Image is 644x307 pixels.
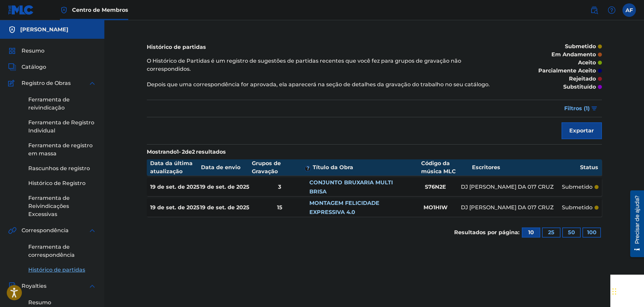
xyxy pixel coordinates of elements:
font: aceito [578,59,596,66]
font: [PERSON_NAME] [20,26,68,33]
div: Menu do usuário [622,3,636,17]
a: Histórico de Registro [28,179,96,187]
img: Royalties [8,282,16,290]
font: de [185,149,192,155]
font: 10 [528,229,534,236]
img: Contas [8,26,16,34]
a: Pesquisa pública [587,3,601,17]
font: Mostrando [147,149,177,155]
font: Data de envio [201,164,240,171]
font: CONJUNTO BRUXARIA MULTI BRISA [309,179,393,195]
a: Ferramenta de reivindicação [28,96,96,112]
font: 19 de set. de 2025 [200,184,249,190]
font: S76N2E [425,184,446,190]
font: Código da música MLC [421,160,456,175]
img: procurar [590,6,598,14]
button: Filtros (1) [560,100,602,117]
font: Data da última atualização [150,160,193,175]
img: expandir [88,282,96,290]
font: MONTAGEM FELICIDADE EXPRESSIVA 4.0 [309,200,379,215]
font: Depois que uma correspondência for aprovada, ela aparecerá na seção de detalhes da gravação do tr... [147,81,490,88]
a: Ferramenta de correspondência [28,243,96,259]
font: 100 [587,229,597,236]
font: Ferramenta de registro em massa [28,142,93,157]
a: Resumo [28,299,96,307]
font: Ferramenta de Reivindicações Excessivas [28,195,70,217]
a: MONTAGEM FELICIDADE EXPRESSIVA 4.0 [309,199,379,216]
font: 19 de set. de 2025 [200,204,249,211]
button: 25 [542,227,561,238]
a: ResumoResumo [8,47,44,55]
font: Exportar [569,127,594,134]
font: Royalties [22,283,46,289]
img: Registro de Obras [8,79,17,87]
img: ajuda [608,6,616,14]
img: Principal detentor de direitos autorais [60,6,68,14]
font: Histórico de partidas [28,267,85,273]
font: DJ [PERSON_NAME] DA 017 CRUZ [461,184,554,190]
font: Histórico de Registro [28,180,86,186]
font: 3 [278,184,281,190]
font: 25 [548,229,554,236]
font: Catálogo [22,64,46,70]
font: rejeitado [569,75,596,82]
img: Resumo [8,47,16,55]
font: 19 de set. de 2025 [150,184,200,190]
a: CONJUNTO BRUXARIA MULTI BRISA [309,179,393,195]
font: 50 [568,229,575,236]
font: Grupos de Gravação [252,160,281,175]
font: submetido [562,204,592,211]
img: expandir [88,226,96,235]
font: ? [306,165,309,172]
font: 2 [182,149,185,155]
font: Ferramenta de reivindicação [28,96,70,111]
div: Ajuda [605,3,618,17]
font: Rascunhos de registro [28,165,90,172]
font: Ferramenta de correspondência [28,244,75,258]
font: Centro de Membros [72,7,128,13]
font: Resultados por página: [454,229,519,236]
font: Título da Obra [313,164,353,171]
font: substituído [563,84,596,90]
a: Ferramenta de Reivindicações Excessivas [28,194,96,218]
font: 1 [586,105,588,112]
font: MO1HIW [423,204,448,211]
font: Resumo [28,299,51,306]
font: submetido [562,184,592,190]
font: Histórico de partidas [147,44,206,50]
iframe: Widget de bate-papo [610,275,644,307]
font: Resumo [22,48,44,54]
font: Filtros ( [564,105,586,112]
font: em andamento [551,51,596,58]
button: 50 [562,227,581,238]
font: DJ [PERSON_NAME] DA 017 CRUZ [461,204,554,211]
div: Arrastar [612,281,616,302]
font: 19 de set. de 2025 [150,204,200,211]
button: 100 [582,227,601,238]
a: Ferramenta de registro em massa [28,142,96,158]
img: filtro [591,106,597,111]
img: expandir [88,79,96,87]
font: - [179,149,181,155]
button: Exportar [562,122,602,139]
font: submetido [565,43,596,50]
a: Histórico de partidas [28,266,96,274]
font: 2 [192,149,195,155]
font: O Histórico de Partidas é um registro de sugestões de partidas recentes que você fez para grupos ... [147,58,461,72]
iframe: Centro de Recursos [625,187,644,260]
font: Escritores [472,164,500,171]
font: Status [580,164,598,171]
font: ) [588,105,590,112]
font: 1 [177,149,179,155]
font: parcialmente aceito [538,67,596,74]
img: Correspondência [8,226,16,235]
button: 10 [522,227,540,238]
img: Logotipo da MLC [8,5,34,15]
a: Ferramenta de Registro Individual [28,119,96,135]
font: 15 [277,204,282,211]
font: Correspondência [22,227,69,234]
font: resultados [196,149,226,155]
font: Registro de Obras [22,80,71,86]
